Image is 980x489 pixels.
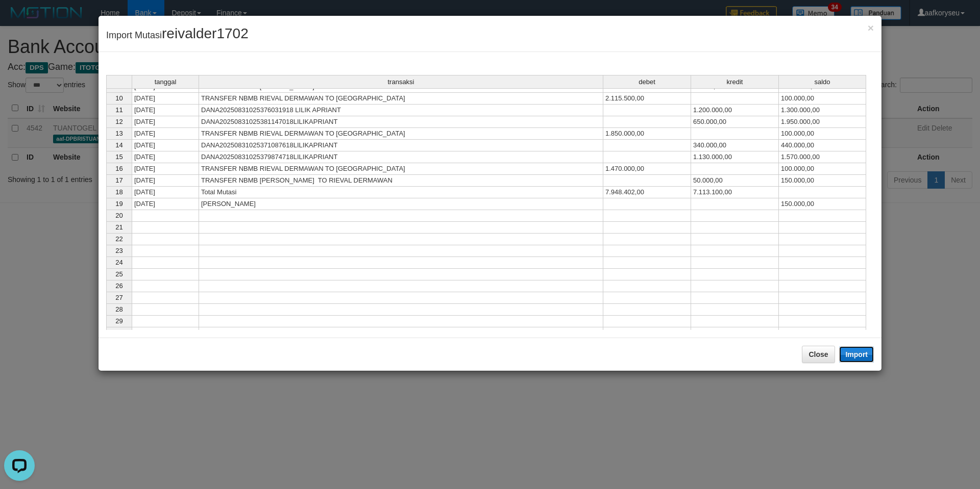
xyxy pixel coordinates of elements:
[115,305,122,313] span: 28
[115,329,122,337] span: 30
[802,346,835,363] button: Close
[691,175,779,187] td: 50.000,00
[779,175,866,187] td: 150.000,00
[132,105,199,116] td: [DATE]
[727,79,743,86] span: kredit
[115,294,122,301] span: 27
[603,163,691,175] td: 1.470.000,00
[199,175,603,187] td: TRANSFER NBMB [PERSON_NAME] TO RIEVAL DERMAWAN
[387,79,414,86] span: transaksi
[132,198,199,210] td: [DATE]
[115,94,122,102] span: 10
[162,25,249,41] span: reivalder1702
[691,187,779,198] td: 7.113.100,00
[868,22,874,33] button: Close
[199,187,603,198] td: Total Mutasi
[199,128,603,140] td: TRANSFER NBMB RIEVAL DERMAWAN TO [GEOGRAPHIC_DATA]
[199,105,603,116] td: DANA20250831025376031918 LILIK APRIANT
[691,140,779,151] td: 340.000,00
[115,317,122,325] span: 29
[199,163,603,175] td: TRANSFER NBMB RIEVAL DERMAWAN TO [GEOGRAPHIC_DATA]
[199,116,603,128] td: DANA20250831025381147018LILIKAPRIANT
[779,128,866,140] td: 100.000,00
[115,235,122,243] span: 22
[603,93,691,105] td: 2.115.500,00
[115,223,122,231] span: 21
[779,163,866,175] td: 100.000,00
[868,22,874,34] span: ×
[132,187,199,198] td: [DATE]
[132,175,199,187] td: [DATE]
[132,116,199,128] td: [DATE]
[4,4,35,35] button: Open LiveChat chat widget
[115,153,122,161] span: 15
[199,93,603,105] td: TRANSFER NBMB RIEVAL DERMAWAN TO [GEOGRAPHIC_DATA]
[779,151,866,163] td: 1.570.000,00
[603,187,691,198] td: 7.948.402,00
[115,282,122,290] span: 26
[115,106,122,114] span: 11
[814,79,830,86] span: saldo
[839,346,874,363] button: Import
[779,116,866,128] td: 1.950.000,00
[691,116,779,128] td: 650.000,00
[132,128,199,140] td: [DATE]
[115,212,122,219] span: 20
[115,247,122,254] span: 23
[115,270,122,278] span: 25
[691,151,779,163] td: 1.130.000,00
[199,151,603,163] td: DANA20250831025379874718LILIKAPRIANT
[779,105,866,116] td: 1.300.000,00
[691,105,779,116] td: 1.200.000,00
[106,75,132,89] th: Select whole grid
[106,30,249,40] span: Import Mutasi
[155,79,177,86] span: tanggal
[115,141,122,149] span: 14
[115,200,122,208] span: 19
[132,140,199,151] td: [DATE]
[115,165,122,172] span: 16
[132,93,199,105] td: [DATE]
[132,163,199,175] td: [DATE]
[603,128,691,140] td: 1.850.000,00
[779,198,866,210] td: 150.000,00
[132,151,199,163] td: [DATE]
[779,140,866,151] td: 440.000,00
[779,93,866,105] td: 100.000,00
[199,198,603,210] td: [PERSON_NAME]
[115,259,122,266] span: 24
[115,118,122,125] span: 12
[199,140,603,151] td: DANA20250831025371087618LILIKAPRIANT
[115,130,122,137] span: 13
[639,79,655,86] span: debet
[115,188,122,196] span: 18
[115,176,122,184] span: 17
